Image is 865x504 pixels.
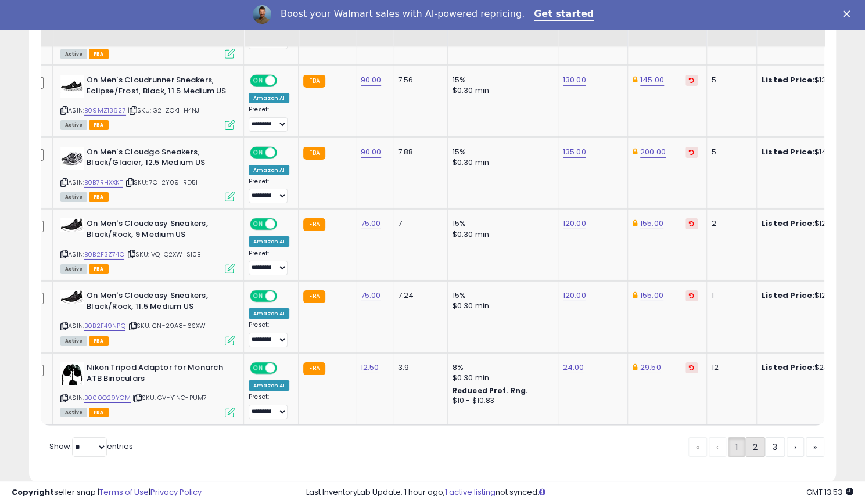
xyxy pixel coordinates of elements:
[89,49,109,59] span: FBA
[762,362,858,373] div: $24.00
[712,218,748,229] div: 2
[60,290,84,304] img: 415cjdUjRbL._SL40_.jpg
[361,290,381,301] a: 75.00
[303,75,325,88] small: FBA
[453,396,549,406] div: $10 - $10.83
[60,75,235,129] div: ASIN:
[640,218,663,229] a: 155.00
[563,146,586,158] a: 135.00
[60,147,84,170] img: 41AGJIquKQL._SL40_.jpg
[398,147,439,157] div: 7.88
[249,380,289,391] div: Amazon AI
[126,250,200,259] span: | SKU: VQ-Q2XW-SI0B
[84,250,124,260] a: B0B2F3Z74C
[249,236,289,247] div: Amazon AI
[251,147,265,157] span: ON
[762,147,858,157] div: $143.60
[60,192,87,202] span: All listings currently available for purchase on Amazon
[361,218,381,229] a: 75.00
[453,362,549,373] div: 8%
[251,219,265,229] span: ON
[60,218,84,232] img: 415cjdUjRbL._SL40_.jpg
[60,264,87,274] span: All listings currently available for purchase on Amazon
[453,147,549,157] div: 15%
[89,408,109,417] span: FBA
[453,386,529,395] b: Reduced Prof. Rng.
[563,362,584,373] a: 24.00
[275,219,294,229] span: OFF
[762,362,814,373] b: Listed Price:
[398,218,439,229] div: 7
[453,157,549,168] div: $0.30 min
[249,93,289,103] div: Amazon AI
[87,147,228,171] b: On Men's Cloudgo Sneakers, Black/Glacier, 12.5 Medium US
[453,218,549,229] div: 15%
[132,393,207,402] span: | SKU: GV-Y1NG-PUM7
[361,362,379,373] a: 12.50
[275,147,294,157] span: OFF
[84,178,123,188] a: B0B7RHXXKT
[398,75,439,85] div: 7.56
[453,229,549,240] div: $0.30 min
[303,147,325,160] small: FBA
[84,321,125,331] a: B0B2F49NPQ
[249,106,289,132] div: Preset:
[813,441,817,453] span: »
[712,147,748,157] div: 5
[150,487,202,498] a: Privacy Policy
[762,146,814,157] b: Listed Price:
[794,441,796,453] span: ›
[762,218,814,229] b: Listed Price:
[251,291,265,301] span: ON
[249,178,289,204] div: Preset:
[765,437,785,457] a: 3
[60,408,87,417] span: All listings currently available for purchase on Amazon
[87,290,228,315] b: On Men's Cloudeasy Sneakers, Black/Rock, 11.5 Medium US
[762,290,858,301] div: $120.00
[640,146,666,158] a: 200.00
[89,336,109,346] span: FBA
[87,362,228,387] b: Nikon Tripod Adaptor for Monarch ATB Binoculars
[12,487,54,498] strong: Copyright
[49,441,133,452] span: Show: entries
[762,74,814,85] b: Listed Price:
[563,290,586,301] a: 120.00
[249,308,289,319] div: Amazon AI
[275,363,294,373] span: OFF
[249,321,289,347] div: Preset:
[303,362,325,375] small: FBA
[84,106,126,116] a: B09MZ13627
[640,362,661,373] a: 29.50
[275,76,294,86] span: OFF
[249,165,289,175] div: Amazon AI
[249,393,289,419] div: Preset:
[762,218,858,229] div: $120.00
[60,120,87,130] span: All listings currently available for purchase on Amazon
[398,290,439,301] div: 7.24
[12,487,202,498] div: seller snap | |
[60,49,87,59] span: All listings currently available for purchase on Amazon
[60,218,235,272] div: ASIN:
[60,290,235,344] div: ASIN:
[303,290,325,303] small: FBA
[124,178,198,187] span: | SKU: 7C-2Y09-RD5I
[128,106,199,115] span: | SKU: G2-ZOK1-H4NJ
[453,85,549,96] div: $0.30 min
[640,74,664,86] a: 145.00
[253,5,271,24] img: Profile image for Adrian
[251,76,265,86] span: ON
[843,10,855,17] div: Close
[745,437,765,457] a: 2
[361,74,382,86] a: 90.00
[251,363,265,373] span: ON
[398,362,439,373] div: 3.9
[127,321,206,330] span: | SKU: CN-29A8-6SXW
[453,301,549,311] div: $0.30 min
[60,75,84,98] img: 316moC+oEeL._SL40_.jpg
[806,487,853,498] span: 2025-08-18 13:53 GMT
[534,8,594,21] a: Get started
[89,192,109,202] span: FBA
[640,290,663,301] a: 155.00
[712,362,748,373] div: 12
[453,75,549,85] div: 15%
